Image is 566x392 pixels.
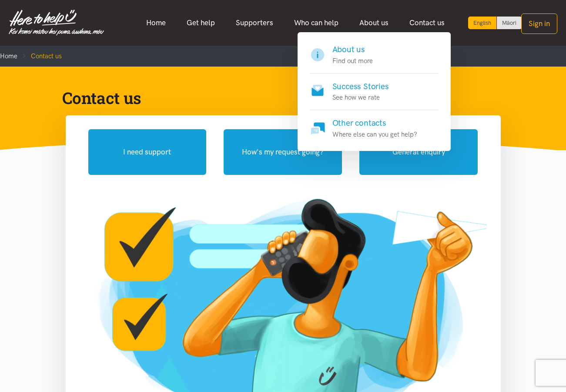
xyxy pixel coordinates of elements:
[176,13,225,32] a: Get help
[349,13,399,32] a: About us
[399,13,455,32] a: Contact us
[332,80,389,93] h4: Success Stories
[468,17,497,29] div: Current language
[310,74,439,111] a: Success Stories See how we rate
[310,44,439,74] a: About us Find out more
[9,10,104,36] img: Home
[332,117,417,129] h4: Other contacts
[497,17,522,29] a: Switch to Te Reo Māori
[359,129,478,175] button: General enquiry
[284,13,349,32] a: Who can help
[88,129,207,175] button: I need support
[310,110,439,140] a: Other contacts Where else can you get help?
[62,87,490,108] h1: Contact us
[225,13,284,32] a: Supporters
[332,56,373,66] p: Find out more
[332,44,373,56] h4: About us
[332,92,389,103] p: See how we rate
[521,13,557,34] button: Sign in
[136,13,176,32] a: Home
[332,129,417,140] p: Where else can you get help?
[468,17,522,29] div: Language toggle
[298,32,451,151] div: About us
[17,51,62,61] li: Contact us
[224,129,342,175] button: How's my request going?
